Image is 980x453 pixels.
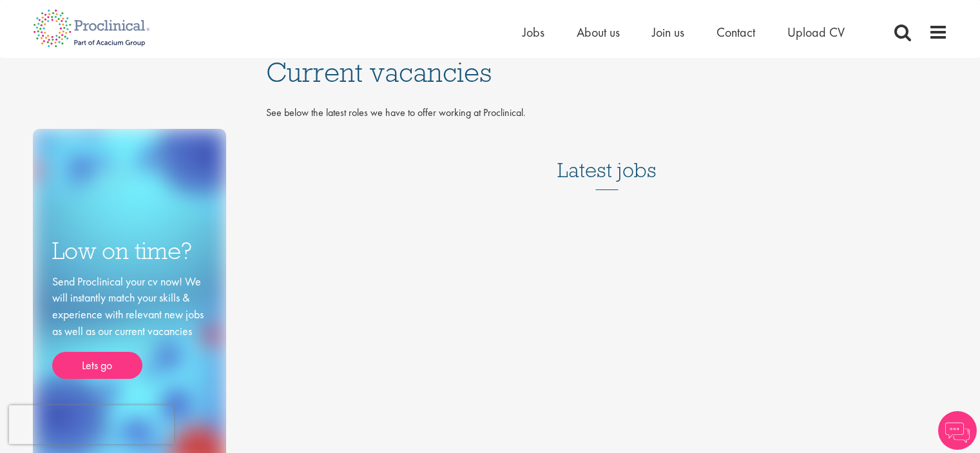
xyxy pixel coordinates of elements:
a: Jobs [523,24,544,41]
span: Current vacancies [266,55,492,90]
h3: Latest jobs [557,127,657,190]
a: Lets go [52,352,142,379]
img: Chatbot [938,411,977,450]
h3: Low on time? [52,238,207,264]
div: Send Proclinical your cv now! We will instantly match your skills & experience with relevant new ... [52,273,207,380]
p: See below the latest roles we have to offer working at Proclinical. [266,106,948,120]
a: About us [577,24,620,41]
iframe: reCAPTCHA [9,405,174,444]
a: Contact [716,24,755,41]
a: Join us [652,24,684,41]
a: Upload CV [787,24,845,41]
